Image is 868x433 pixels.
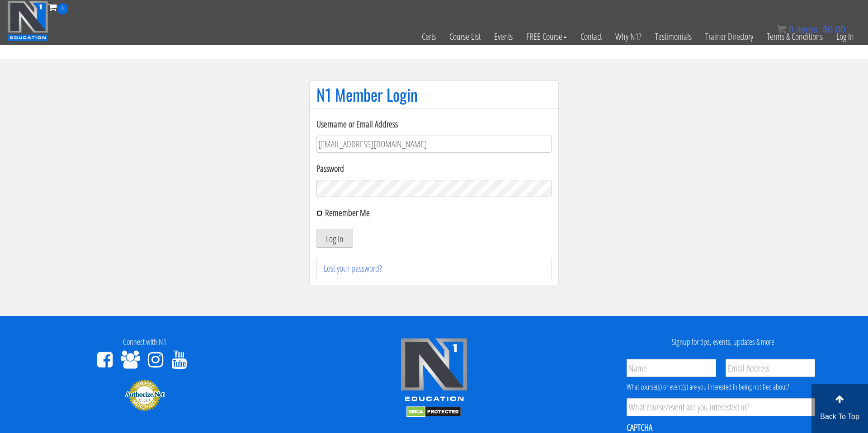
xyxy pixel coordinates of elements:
a: Contact [574,14,609,59]
label: Username or Email Address [316,118,552,131]
a: 0 [48,1,68,13]
span: 0 [57,3,68,14]
a: Terms & Conditions [760,14,830,59]
a: Events [487,14,519,59]
button: Log In [316,229,353,248]
img: icon11.png [777,25,786,34]
h4: Connect with N1 [7,338,283,347]
p: Back To Top [811,411,868,422]
h4: Signup for tips, events, updates & more [585,338,861,347]
img: Authorize.Net Merchant - Click to Verify [124,379,165,411]
a: Why N1? [609,14,648,59]
a: Testimonials [648,14,698,59]
input: Name [627,359,716,377]
input: Email Address [726,359,815,377]
img: DMCA.com Protection Status [406,406,461,417]
a: Course List [443,14,487,59]
img: n1-education [7,0,48,41]
a: FREE Course [519,14,574,59]
span: $ [823,24,828,34]
a: Trainer Directory [698,14,760,59]
a: Certs [415,14,443,59]
label: Password [316,162,552,175]
label: Remember Me [325,207,370,219]
img: n1-edu-logo [400,338,468,405]
input: What course/event are you interested in? [627,398,815,416]
span: items: [796,24,820,34]
a: 0 items: $0.00 [777,24,845,34]
div: What course(s) or event(s) are you interested in being notified about? [627,381,815,392]
h1: N1 Member Login [316,85,552,104]
span: 0 [788,24,793,34]
a: Log In [830,14,861,59]
a: Lost your password? [324,262,382,274]
bdi: 0.00 [823,24,845,34]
